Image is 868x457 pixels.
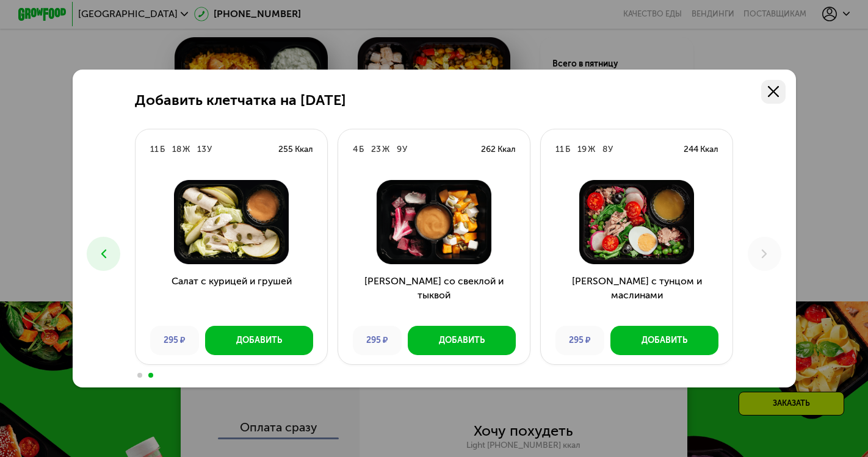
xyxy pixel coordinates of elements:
[551,180,723,264] img: Салат с тунцом и маслинами
[541,274,732,317] h3: [PERSON_NAME] с тунцом и маслинами
[136,274,327,317] h3: Салат с курицей и грушей
[555,326,604,354] div: 295 ₽
[205,326,313,354] button: Добавить
[359,143,364,156] div: Б
[348,180,520,264] img: Салат со свеклой и тыквой
[610,326,718,354] button: Добавить
[183,143,190,156] div: Ж
[602,143,607,156] div: 8
[642,334,687,347] div: Добавить
[172,143,181,156] div: 18
[150,143,159,156] div: 11
[684,143,718,156] div: 244 Ккал
[608,143,613,156] div: У
[236,334,282,347] div: Добавить
[353,143,358,156] div: 4
[338,274,530,317] h3: [PERSON_NAME] со свеклой и тыквой
[397,143,402,156] div: 9
[588,143,595,156] div: Ж
[197,143,206,156] div: 13
[408,326,516,354] button: Добавить
[577,143,587,156] div: 19
[278,143,313,156] div: 255 Ккал
[135,92,346,109] h2: Добавить клетчатка на [DATE]
[207,143,212,156] div: У
[353,326,402,354] div: 295 ₽
[145,180,317,264] img: Салат с курицей и грушей
[439,334,485,347] div: Добавить
[481,143,516,156] div: 262 Ккал
[555,143,564,156] div: 11
[565,143,570,156] div: Б
[160,143,165,156] div: Б
[150,326,199,354] div: 295 ₽
[371,143,381,156] div: 23
[382,143,389,156] div: Ж
[402,143,407,156] div: У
